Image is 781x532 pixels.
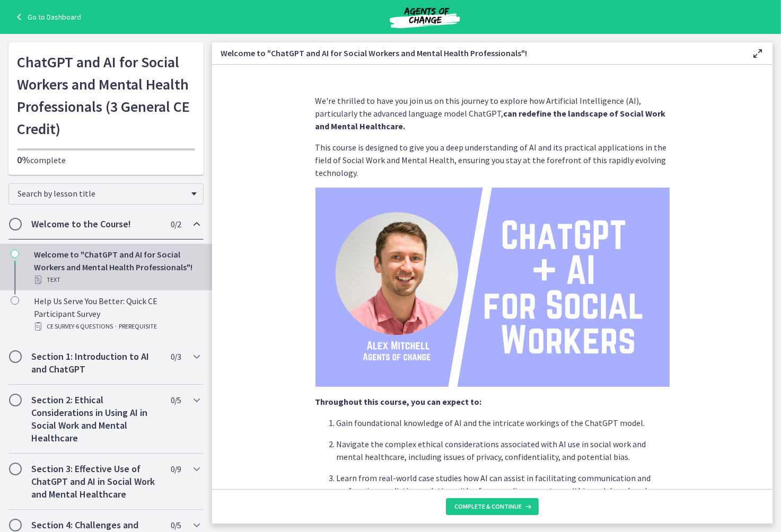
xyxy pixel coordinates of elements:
[17,154,30,166] span: 0%
[74,320,113,333] span: · 6 Questions
[115,320,117,333] span: ·
[31,218,161,230] h2: Welcome to the Course!
[17,154,195,166] p: complete
[171,218,181,230] span: 0 / 2
[34,273,199,286] div: Text
[171,519,181,531] span: 0 / 5
[337,438,670,463] p: Navigate the complex ethical considerations associated with AI use in social work and mental heal...
[446,498,539,515] button: Complete & continue
[361,4,488,30] img: Agents of Change
[31,350,161,376] h2: Section 1: Introduction to AI and ChatGPT
[34,295,199,333] div: Help Us Serve You Better: Quick CE Participant Survey
[454,502,522,511] span: Complete & continue
[171,394,181,406] span: 0 / 5
[8,183,204,205] div: Search by lesson title
[13,11,81,23] a: Go to Dashboard
[119,320,157,333] span: PREREQUISITE
[31,463,161,501] h2: Section 3: Effective Use of ChatGPT and AI in Social Work and Mental Healthcare
[17,188,186,199] span: Search by lesson title
[337,472,670,510] p: Learn from real-world case studies how AI can assist in facilitating communication and performing...
[337,416,670,429] p: Gain foundational knowledge of AI and the intricate workings of the ChatGPT model.
[171,350,181,363] span: 0 / 3
[31,394,161,445] h2: Section 2: Ethical Considerations in Using AI in Social Work and Mental Healthcare
[34,248,199,286] div: Welcome to "ChatGPT and AI for Social Workers and Mental Health Professionals"!
[34,320,199,333] div: CE Survey
[17,51,195,140] h1: ChatGPT and AI for Social Workers and Mental Health Professionals (3 General CE Credit)
[315,396,482,407] strong: Throughout this course, you can expect to:
[221,47,734,59] h3: Welcome to "ChatGPT and AI for Social Workers and Mental Health Professionals"!
[315,188,670,387] img: ChatGPT____AI__for_Social__Workers.png
[315,141,670,179] p: This course is designed to give you a deep understanding of AI and its practical applications in ...
[315,94,670,132] p: We're thrilled to have you join us on this journey to explore how Artificial Intelligence (AI), p...
[171,463,181,475] span: 0 / 9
